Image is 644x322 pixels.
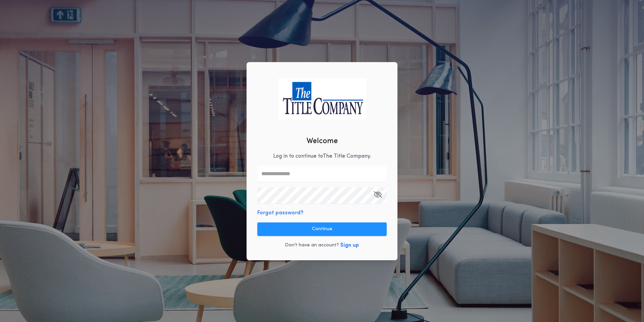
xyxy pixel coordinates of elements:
[273,152,371,160] p: Log in to continue to The Title Company .
[340,241,359,249] button: Sign up
[285,242,339,249] p: Don't have an account?
[257,222,387,236] button: Continue
[307,136,338,147] h2: Welcome
[278,78,366,119] img: logo
[257,209,303,217] button: Forgot password?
